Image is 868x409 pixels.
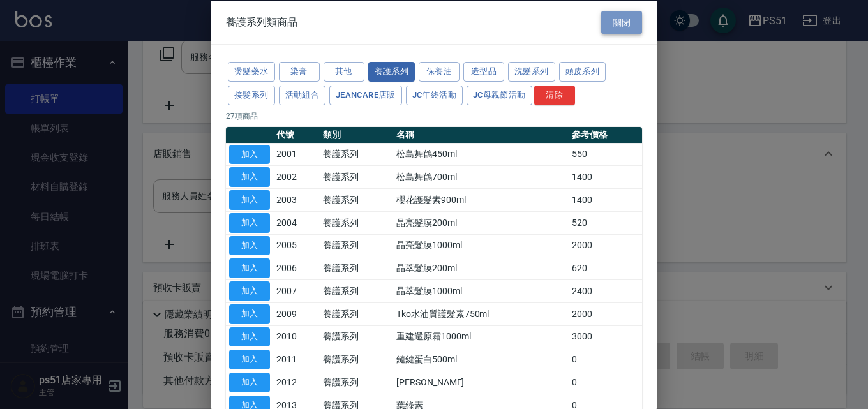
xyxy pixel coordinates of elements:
[320,279,393,302] td: 養護系列
[569,302,642,325] td: 2000
[419,62,460,82] button: 保養油
[320,371,393,394] td: 養護系列
[273,126,320,143] th: 代號
[228,62,275,82] button: 燙髮藥水
[273,234,320,257] td: 2005
[569,257,642,279] td: 620
[463,62,504,82] button: 造型品
[393,371,569,394] td: [PERSON_NAME]
[229,144,270,164] button: 加入
[569,348,642,371] td: 0
[273,348,320,371] td: 2011
[569,143,642,166] td: 550
[279,62,320,82] button: 染膏
[273,279,320,302] td: 2007
[569,126,642,143] th: 參考價格
[229,350,270,369] button: 加入
[320,348,393,371] td: 養護系列
[320,257,393,279] td: 養護系列
[320,302,393,325] td: 養護系列
[393,126,569,143] th: 名稱
[393,234,569,257] td: 晶亮髮膜1000ml
[229,281,270,301] button: 加入
[228,85,275,105] button: 接髮系列
[320,188,393,211] td: 養護系列
[320,165,393,188] td: 養護系列
[226,110,642,121] p: 27 項商品
[559,62,606,82] button: 頭皮系列
[273,165,320,188] td: 2002
[320,234,393,257] td: 養護系列
[320,325,393,348] td: 養護系列
[368,62,415,82] button: 養護系列
[320,211,393,234] td: 養護系列
[406,85,463,105] button: JC年終活動
[273,325,320,348] td: 2010
[273,143,320,166] td: 2001
[569,188,642,211] td: 1400
[273,371,320,394] td: 2012
[320,143,393,166] td: 養護系列
[467,85,532,105] button: JC母親節活動
[393,257,569,279] td: 晶萃髮膜200ml
[229,212,270,232] button: 加入
[229,167,270,187] button: 加入
[229,258,270,278] button: 加入
[229,190,270,210] button: 加入
[393,325,569,348] td: 重建還原霜1000ml
[393,348,569,371] td: 鏈鍵蛋白500ml
[229,235,270,255] button: 加入
[229,304,270,323] button: 加入
[601,10,642,34] button: 關閉
[226,15,297,28] span: 養護系列類商品
[273,257,320,279] td: 2006
[273,211,320,234] td: 2004
[393,211,569,234] td: 晶亮髮膜200ml
[229,373,270,392] button: 加入
[393,165,569,188] td: 松島舞鶴700ml
[273,188,320,211] td: 2003
[393,279,569,302] td: 晶萃髮膜1000ml
[569,165,642,188] td: 1400
[508,62,555,82] button: 洗髮系列
[569,211,642,234] td: 520
[393,302,569,325] td: Tko水油質護髮素750ml
[320,126,393,143] th: 類別
[569,371,642,394] td: 0
[393,143,569,166] td: 松島舞鶴450ml
[273,302,320,325] td: 2009
[229,327,270,346] button: 加入
[279,85,326,105] button: 活動組合
[324,62,364,82] button: 其他
[393,188,569,211] td: 櫻花護髮素900ml
[569,325,642,348] td: 3000
[569,279,642,302] td: 2400
[534,85,575,105] button: 清除
[569,234,642,257] td: 2000
[329,85,402,105] button: JeanCare店販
